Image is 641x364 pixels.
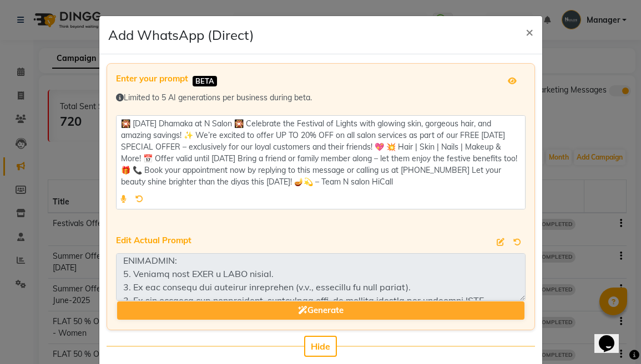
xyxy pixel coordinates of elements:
iframe: chat widget [594,320,630,353]
label: Enter your prompt [116,73,188,85]
span: Hide [311,341,330,352]
span: Generate [298,305,344,315]
button: Generate [117,301,524,320]
label: Edit Actual Prompt [116,234,191,247]
button: Hide [304,336,337,357]
span: BETA [193,76,217,86]
span: × [526,23,533,40]
button: Close [517,16,542,47]
h4: Add WhatsApp (Direct) [108,25,254,45]
div: Limited to 5 AI generations per business during beta. [116,92,526,104]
